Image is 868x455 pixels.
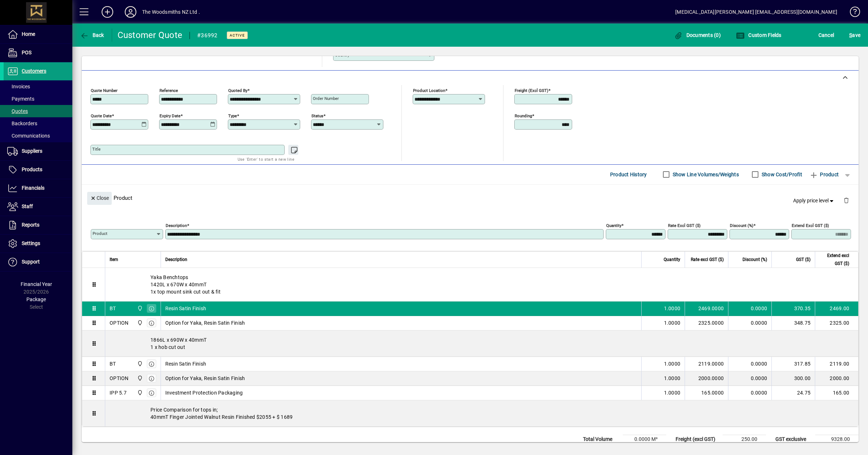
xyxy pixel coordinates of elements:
span: Resin Satin Finish [165,305,207,312]
mat-label: Type [228,113,237,118]
td: 9328.00 [815,435,859,443]
span: The Woodsmiths [135,319,144,327]
div: 165.0000 [689,389,724,396]
mat-label: Product location [413,88,445,93]
mat-label: Order number [313,96,339,101]
a: Payments [4,93,72,105]
span: Quantity [664,256,680,264]
span: The Woodsmiths [135,389,144,397]
span: Quotes [7,108,28,114]
td: 165.00 [815,386,858,400]
span: Payments [7,96,34,102]
span: The Woodsmiths [135,374,144,382]
button: Product History [607,168,650,181]
span: Apply price level [793,197,835,205]
div: 2469.0000 [689,305,724,312]
span: GST ($) [796,256,810,264]
td: 250.00 [723,435,766,443]
div: OPTION [110,319,129,326]
button: Add [96,5,119,18]
mat-label: Title [92,147,101,152]
span: Close [90,192,109,204]
label: Show Cost/Profit [760,171,802,178]
app-page-header-button: Delete [838,197,855,203]
a: Financials [4,179,72,197]
td: 317.85 [771,357,815,371]
span: Rate excl GST ($) [691,256,724,264]
td: 2469.00 [815,302,858,316]
button: Profile [119,5,142,18]
span: Custom Fields [736,32,782,38]
span: 1.0000 [664,375,681,382]
span: Staff [22,203,33,209]
td: 0.0000 M³ [623,435,666,443]
button: Cancel [817,29,836,42]
span: The Woodsmiths [135,360,144,368]
div: The Woodsmiths NZ Ltd . [142,6,200,18]
span: Active [230,33,245,38]
span: Reports [22,222,39,228]
td: 300.00 [771,371,815,386]
span: Extend excl GST ($) [820,252,849,267]
span: Description [165,256,187,264]
span: Back [80,32,104,38]
a: Support [4,253,72,271]
span: Investment Protection Packaging [165,389,243,396]
span: Package [26,296,46,302]
mat-label: Description [166,223,187,228]
mat-label: Rate excl GST ($) [668,223,701,228]
mat-label: Quantity [606,223,621,228]
div: Price Comparison for tops in; 40mmT Finger Jointed Walnut Resin Finished $2055 + $ 1689 [105,400,858,426]
td: GST exclusive [772,435,815,443]
td: 0.0000 [728,302,771,316]
td: 0.0000 [728,357,771,371]
button: Documents (0) [672,29,723,42]
a: Invoices [4,80,72,93]
div: BT [110,305,116,312]
a: Home [4,25,72,43]
span: 1.0000 [664,319,681,326]
span: Invoices [7,84,30,89]
button: Custom Fields [734,29,783,42]
mat-label: Expiry date [159,113,180,118]
mat-label: Freight (excl GST) [515,88,548,93]
a: Knowledge Base [844,1,859,25]
span: Support [22,259,40,265]
button: Close [87,192,112,205]
td: 0.0000 [728,371,771,386]
span: ave [849,29,860,41]
a: POS [4,44,72,62]
span: Financials [22,185,44,191]
a: Communications [4,130,72,142]
span: Products [22,167,42,172]
div: 2119.0000 [689,360,724,367]
td: 0.0000 [728,316,771,330]
span: Settings [22,240,40,246]
app-page-header-button: Back [72,29,112,42]
a: Quotes [4,105,72,117]
td: 2119.00 [815,357,858,371]
button: Back [78,29,106,42]
div: IPP 5.7 [110,389,127,396]
span: Financial Year [21,281,52,287]
label: Show Line Volumes/Weights [671,171,739,178]
div: #36992 [197,30,218,41]
a: Reports [4,216,72,234]
span: 1.0000 [664,305,681,312]
span: Documents (0) [674,32,721,38]
span: Communications [7,133,50,139]
a: Backorders [4,117,72,130]
mat-label: Rounding [515,113,532,118]
mat-label: Reference [159,88,178,93]
a: Settings [4,235,72,253]
td: Freight (excl GST) [672,435,723,443]
mat-hint: Use 'Enter' to start a new line [238,155,294,163]
td: 2000.00 [815,371,858,386]
a: Suppliers [4,142,72,160]
span: Item [110,256,118,264]
div: Yaka Benchtops 1420L x 670W x 40mmT 1x top mount sink cut out & fit [105,268,858,301]
td: Total Volume [579,435,623,443]
mat-label: Status [311,113,323,118]
button: Save [847,29,862,42]
div: [MEDICAL_DATA][PERSON_NAME] [EMAIL_ADDRESS][DOMAIN_NAME] [675,6,837,18]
